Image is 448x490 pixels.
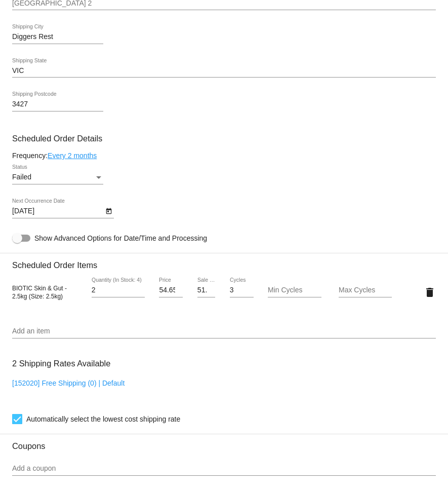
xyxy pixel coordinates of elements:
[230,286,254,294] input: Cycles
[12,100,103,108] input: Shipping Postcode
[12,33,103,41] input: Shipping City
[12,253,436,270] h3: Scheduled Order Items
[92,286,145,294] input: Quantity (In Stock: 4)
[12,67,436,75] input: Shipping State
[12,465,436,473] input: Add a coupon
[12,173,103,181] mat-select: Status
[424,286,436,298] mat-icon: delete
[12,353,110,374] h3: 2 Shipping Rates Available
[12,207,103,215] input: Next Occurrence Date
[12,152,436,160] div: Frequency:
[26,413,180,425] span: Automatically select the lowest cost shipping rate
[12,285,67,300] span: BIOTIC Skin & Gut - 2.5kg (Size: 2.5kg)
[12,327,436,335] input: Add an item
[12,379,125,387] a: [152020] Free Shipping (0) | Default
[48,152,97,160] a: Every 2 months
[12,173,31,181] span: Failed
[34,233,207,243] span: Show Advanced Options for Date/Time and Processing
[12,134,436,143] h3: Scheduled Order Details
[268,286,321,294] input: Min Cycles
[339,286,392,294] input: Max Cycles
[12,434,436,451] h3: Coupons
[103,205,114,216] button: Open calendar
[159,286,183,294] input: Price
[197,286,215,294] input: Sale Price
